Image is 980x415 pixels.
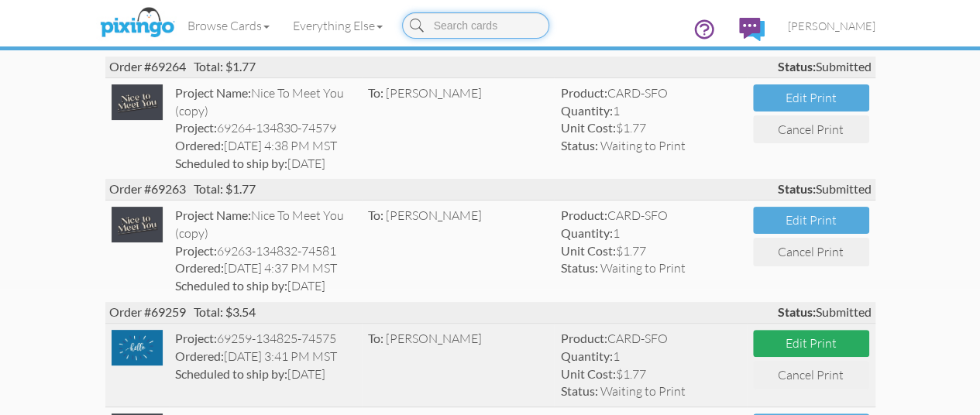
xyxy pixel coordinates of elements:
span: [PERSON_NAME] [788,19,875,33]
span: Waiting to Print [600,138,685,153]
div: $1.77 [560,242,741,260]
a: [PERSON_NAME] [776,6,887,46]
div: $1.77 [560,119,741,137]
strong: Status: [560,138,597,153]
strong: Ordered: [175,138,224,153]
button: Cancel Print [753,238,869,266]
span: Submitted [778,304,872,321]
button: Cancel Print [753,115,869,144]
strong: Ordered: [175,260,224,275]
span: Submitted [778,58,872,76]
input: Search cards [402,12,549,39]
div: Nice To Meet You (copy) [175,207,356,242]
strong: Project: [175,243,217,258]
div: CARD-SFO [560,207,741,225]
div: 69264-134830-74579 [175,119,356,137]
div: [DATE] [175,365,356,383]
span: Submitted [778,180,872,198]
img: pixingo logo [96,4,178,43]
strong: Product: [560,207,607,222]
div: 1 [560,102,741,120]
strong: Project Name: [175,207,251,222]
strong: Status: [778,181,816,196]
span: To: [368,331,383,345]
span: [PERSON_NAME] [386,331,482,346]
strong: Project: [175,120,217,135]
strong: Unit Cost: [560,366,615,381]
button: Edit Print [753,330,869,357]
span: To: [368,207,383,222]
strong: Scheduled to ship by: [175,366,287,381]
strong: Status: [778,59,816,74]
span: Total: $1.77 [194,181,256,196]
strong: Scheduled to ship by: [175,278,287,293]
strong: Project: [175,331,217,345]
strong: Quantity: [560,348,612,363]
div: CARD-SFO [560,84,741,102]
div: 1 [560,348,741,365]
div: Order #69259 [105,302,875,323]
div: 69259-134825-74575 [175,330,356,348]
div: [DATE] [175,155,356,173]
div: Order #69264 [105,57,875,77]
div: [DATE] [175,277,356,295]
strong: Unit Cost: [560,120,615,135]
strong: Status: [560,383,597,398]
img: 134830-1-1755560318021-47505143c0e3d8c5-qa.jpg [112,84,163,120]
span: Total: $1.77 [194,59,256,74]
div: Order #69263 [105,179,875,200]
div: 69263-134832-74581 [175,242,356,260]
img: 134825-1-1755555682329-d990e6f0acbcd23f-qa.jpg [112,330,163,365]
span: Total: $3.54 [194,304,256,319]
div: Nice To Meet You (copy) [175,84,356,120]
div: $1.77 [560,365,741,383]
div: [DATE] 3:41 PM MST [175,348,356,365]
strong: Project Name: [175,85,251,100]
strong: Scheduled to ship by: [175,156,287,170]
button: Cancel Print [753,361,869,389]
iframe: Chat [979,414,980,415]
a: Browse Cards [176,6,281,45]
strong: Unit Cost: [560,243,615,258]
strong: Quantity: [560,103,612,118]
strong: Status: [778,304,816,319]
strong: Quantity: [560,225,612,240]
strong: Status: [560,260,597,275]
span: [PERSON_NAME] [386,85,482,101]
div: [DATE] 4:37 PM MST [175,259,356,277]
span: Waiting to Print [600,260,685,276]
strong: Product: [560,331,607,345]
a: Everything Else [281,6,394,45]
div: CARD-SFO [560,330,741,348]
span: Waiting to Print [600,383,685,399]
span: To: [368,85,383,100]
img: 134832-1-1755560223221-6c61188d3d85aca3-qa.jpg [112,207,163,242]
div: 1 [560,225,741,242]
button: Edit Print [753,84,869,111]
strong: Ordered: [175,348,224,363]
div: [DATE] 4:38 PM MST [175,137,356,155]
button: Edit Print [753,207,869,234]
img: comments.svg [739,18,765,41]
span: [PERSON_NAME] [386,207,482,223]
strong: Product: [560,85,607,100]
